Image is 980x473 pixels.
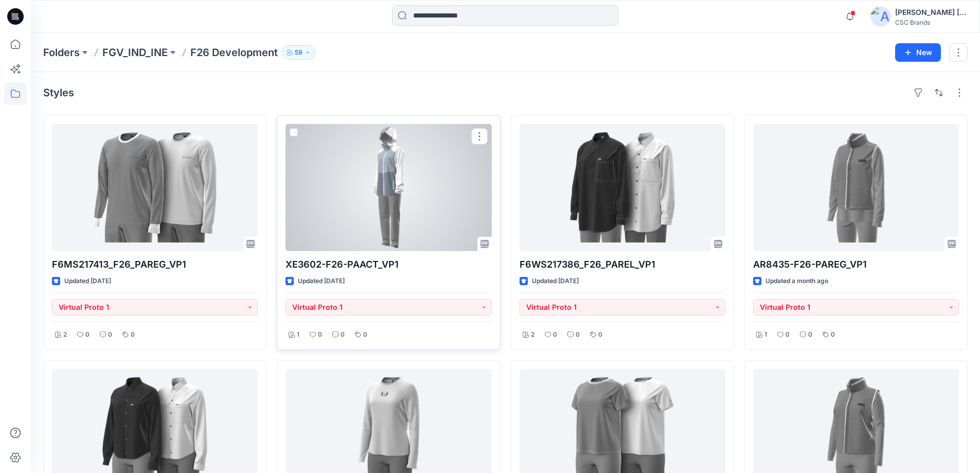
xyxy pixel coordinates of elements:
div: [PERSON_NAME] [PERSON_NAME] [895,6,967,19]
p: 2 [63,329,67,340]
p: Updated a month ago [765,276,828,287]
a: F6WS217386_F26_PAREL_VP1 [520,124,725,251]
p: 0 [553,329,557,340]
p: 0 [808,329,812,340]
p: 0 [131,329,135,340]
p: AR8435-F26-PAREG_VP1 [753,257,959,272]
p: 0 [786,329,790,340]
p: 0 [85,329,90,340]
p: 59 [295,47,302,58]
a: AR8435-F26-PAREG_VP1 [753,124,959,251]
button: 59 [282,45,315,60]
button: New [895,43,941,62]
a: Folders [43,45,80,60]
p: Updated [DATE] [64,276,111,287]
p: F6MS217413_F26_PAREG_VP1 [52,257,258,272]
p: 0 [831,329,835,340]
img: avatar [870,6,891,27]
p: 1 [297,329,299,340]
h4: Styles [43,86,74,99]
p: Updated [DATE] [298,276,345,287]
p: 0 [108,329,112,340]
a: F6MS217413_F26_PAREG_VP1 [52,124,258,251]
p: F6WS217386_F26_PAREL_VP1 [520,257,725,272]
p: 1 [764,329,767,340]
p: 0 [576,329,580,340]
p: 0 [598,329,602,340]
a: XE3602-F26-PAACT_VP1 [286,124,491,251]
p: 0 [363,329,367,340]
p: XE3602-F26-PAACT_VP1 [286,257,491,272]
a: FGV_IND_INE [102,45,168,60]
p: Updated [DATE] [532,276,579,287]
p: 0 [341,329,345,340]
div: CSC Brands [895,19,967,26]
p: 2 [531,329,534,340]
p: 0 [318,329,322,340]
p: F26 Development [190,45,278,60]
